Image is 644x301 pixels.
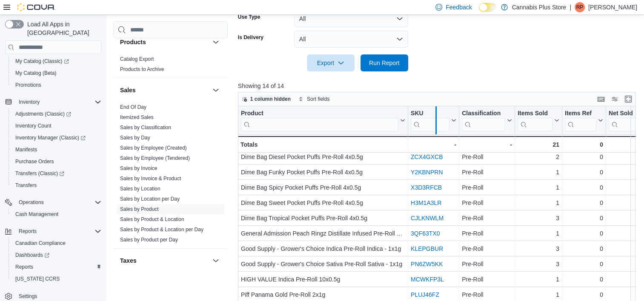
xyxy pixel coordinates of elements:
[120,196,180,202] span: Sales by Location per Day
[369,59,400,67] span: Run Report
[120,226,203,233] span: Sales by Product & Location per Day
[241,275,405,285] div: HIGH VALUE Indica Pre-Roll 10x0.5g
[565,275,603,285] div: 0
[518,110,552,118] div: Items Sold
[241,110,405,131] button: Product
[15,111,71,117] span: Adjustments (Classic)
[241,110,398,131] div: Product
[15,158,54,165] span: Purchase Orders
[518,213,559,224] div: 3
[211,256,221,266] button: Taxes
[241,198,405,208] div: Dime Bag Sweet Pocket Puffs Pre-Roll 4x0.5g
[565,152,603,162] div: 0
[120,216,184,223] span: Sales by Product & Location
[565,198,603,208] div: 0
[610,94,620,104] button: Display options
[12,168,68,179] a: Transfers (Classic)
[518,183,559,193] div: 1
[518,229,559,239] div: 1
[565,213,603,224] div: 0
[565,229,603,239] div: 0
[9,249,105,261] a: Dashboards
[120,206,159,212] a: Sales by Product
[361,54,408,71] button: Run Report
[241,229,405,239] div: General Admission Peach Ringz Distillate Infused Pre-Roll 3x0.5g
[12,145,101,155] span: Manifests
[120,104,146,111] span: End Of Day
[238,34,263,41] label: Is Delivery
[19,99,40,105] span: Inventory
[12,133,101,143] span: Inventory Manager (Classic)
[15,226,40,236] button: Reports
[12,156,101,167] span: Purchase Orders
[575,2,585,12] div: Ray Perry
[565,290,603,300] div: 0
[241,183,405,193] div: Dime Bag Spicy Pocket Puffs Pre-Roll 4x0.5g
[120,155,190,161] a: Sales by Employee (Tendered)
[113,102,228,248] div: Sales
[411,246,443,253] a: KLEPGBUR
[12,68,60,78] a: My Catalog (Beta)
[15,170,64,177] span: Transfers (Classic)
[120,66,164,72] a: Products to Archive
[17,3,55,11] img: Cova
[411,230,440,237] a: 3QF63TX0
[565,110,596,131] div: Items Ref
[518,110,559,131] button: Items Sold
[411,110,449,131] div: SKU URL
[19,199,44,206] span: Operations
[12,274,63,284] a: [US_STATE] CCRS
[12,121,101,131] span: Inventory Count
[9,273,105,285] button: [US_STATE] CCRS
[12,133,89,143] a: Inventory Manager (Classic)
[9,67,105,79] button: My Catalog (Beta)
[15,146,37,153] span: Manifests
[120,104,146,110] a: End Of Day
[120,56,154,62] a: Catalog Export
[294,31,408,48] button: All
[15,252,49,258] span: Dashboards
[411,276,444,283] a: MCWKFP3L
[9,237,105,249] button: Canadian Compliance
[518,139,559,150] div: 21
[462,110,505,118] div: Classification
[250,96,291,102] span: 1 column hidden
[120,125,171,131] a: Sales by Classification
[479,12,479,12] span: Dark Mode
[462,229,512,239] div: Pre-Roll
[120,236,178,243] span: Sales by Product per Day
[120,114,154,121] span: Itemized Sales
[307,54,355,71] button: Export
[12,250,101,260] span: Dashboards
[241,290,405,300] div: Piff Panama Gold Pre-Roll 2x1g
[241,244,405,254] div: Good Supply - Grower's Choice Indica Pre-Roll Indica - 1x1g
[2,225,105,237] button: Reports
[113,54,228,78] div: Products
[211,37,221,47] button: Products
[565,139,603,150] div: 0
[565,244,603,254] div: 0
[9,120,105,132] button: Inventory Count
[9,261,105,273] button: Reports
[446,3,472,11] span: Feedback
[19,293,37,300] span: Settings
[120,256,209,265] button: Taxes
[15,182,37,189] span: Transfers
[518,110,552,131] div: Items Sold
[120,186,160,192] a: Sales by Location
[12,56,72,66] a: My Catalog (Classic)
[411,261,443,268] a: PN6ZW5KK
[15,211,58,218] span: Cash Management
[12,274,101,284] span: Washington CCRS
[120,145,187,151] a: Sales by Employee (Created)
[512,2,567,12] p: Cannabis Plus Store
[12,168,101,179] span: Transfers (Classic)
[518,152,559,162] div: 2
[120,135,150,141] a: Sales by Day
[240,139,405,150] div: Totals
[120,185,160,192] span: Sales by Location
[120,165,157,171] a: Sales by Invoice
[462,213,512,224] div: Pre-Roll
[15,134,86,141] span: Inventory Manager (Classic)
[120,38,209,46] button: Products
